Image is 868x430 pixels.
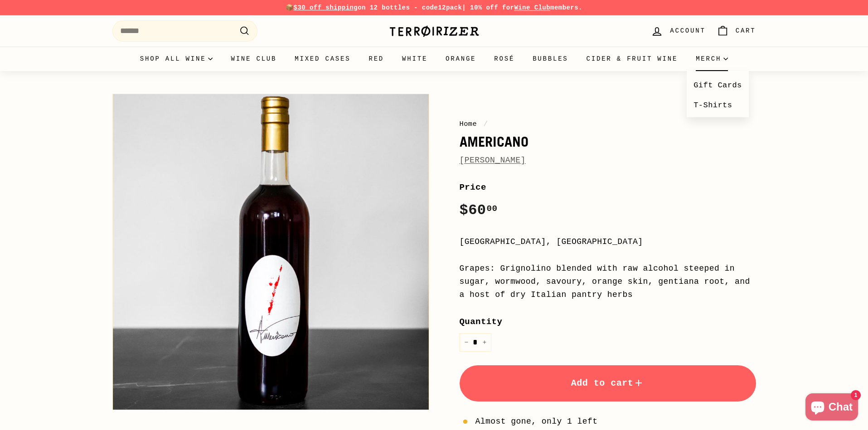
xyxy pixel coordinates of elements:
[436,47,485,71] a: Orange
[577,47,687,71] a: Cider & Fruit Wine
[286,47,359,71] a: Mixed Cases
[460,315,756,329] label: Quantity
[460,262,756,301] div: Grapes: Grignolino blended with raw alcohol steeped in sugar, wormwood, savoury, orange skin, gen...
[460,202,498,219] span: $60
[94,47,774,71] div: Primary
[486,204,497,214] sup: 00
[112,3,756,13] p: 📦 on 12 bottles - code | 10% off for members.
[460,333,491,352] input: quantity
[687,96,749,115] a: T-Shirts
[460,119,756,129] nav: breadcrumbs
[736,26,756,36] span: Cart
[359,47,393,71] a: Red
[222,47,286,71] a: Wine Club
[294,4,358,11] span: $30 off shipping
[803,393,861,423] inbox-online-store-chat: Shopify online store chat
[475,415,598,428] span: Almost gone, only 1 left
[571,378,645,388] span: Add to cart
[645,18,711,44] a: Account
[460,333,473,352] button: Reduce item quantity by one
[670,26,705,36] span: Account
[687,47,737,71] summary: Merch
[481,120,490,128] span: /
[485,47,524,71] a: Rosé
[131,47,222,71] summary: Shop all wine
[711,18,761,44] a: Cart
[524,47,577,71] a: Bubbles
[460,120,477,128] a: Home
[460,134,756,149] h1: Americano
[460,235,756,248] div: [GEOGRAPHIC_DATA], [GEOGRAPHIC_DATA]
[478,333,491,352] button: Increase item quantity by one
[460,156,526,165] a: [PERSON_NAME]
[460,181,756,194] label: Price
[438,4,462,11] strong: 12pack
[687,76,749,95] a: Gift Cards
[393,47,436,71] a: White
[460,365,756,401] button: Add to cart
[514,4,550,11] a: Wine Club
